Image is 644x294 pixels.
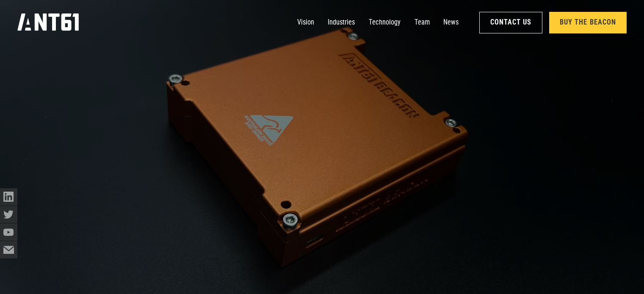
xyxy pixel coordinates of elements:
a: Industries [328,14,355,31]
a: Team [415,14,430,31]
a: Technology [369,14,401,31]
a: News [443,14,459,31]
a: Buy the Beacon [549,12,627,33]
a: home [17,11,79,34]
a: Vision [297,14,314,31]
a: Contact Us [479,12,542,33]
